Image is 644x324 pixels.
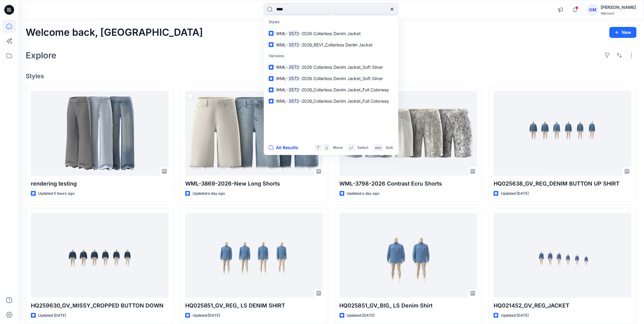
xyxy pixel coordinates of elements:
span: -2026_Collarless Denim Jacket_Full Colorway [300,98,389,104]
span: WML- [276,98,288,104]
span: WML- [276,42,288,47]
p: Updated [DATE] [193,312,220,319]
span: WML- [276,76,288,81]
p: Move [333,145,343,151]
p: HQ025638_GV_REG_DENIM BUTTON UP SHIRT [494,179,631,188]
span: -2026_REV1_Collarless Denim Jacket [300,42,373,47]
p: HQ025851_GV_REG_ LS DENIM SHIRT [185,301,323,310]
mark: 3572 [288,64,300,71]
span: -2026 Collarless Denim Jacket_Soft Silver [300,64,383,70]
p: HQ259630_GV_MISSY_CROPPED BUTTON DOWN [31,301,169,310]
p: rendering testing [31,179,169,188]
div: GM [587,4,598,15]
p: Quit [386,145,393,151]
a: WML-3798-2026 Contrast Ecru Shorts [340,91,477,176]
div: [PERSON_NAME] [601,4,636,11]
mark: 3572 [288,41,300,48]
span: WML- [276,31,288,36]
p: Updated a day ago [193,190,225,197]
span: -2026_Collarless Denim Jacket_Full Colorway [300,87,389,92]
a: HQ025638_GV_REG_DENIM BUTTON UP SHIRT [494,91,631,176]
p: Updated [DATE] [38,312,66,319]
a: HQ259630_GV_MISSY_CROPPED BUTTON DOWN [31,213,169,298]
span: -2026 Collarless Denim Jacket [300,31,361,36]
a: HQ021452_GV_REG_JACKET [494,213,631,298]
span: WML- [276,87,288,92]
a: WML-3572-2026_Collarless Denim Jacket_Full Colorway [265,95,397,107]
span: -2026 Collarless Denim Jacket_Soft Silver [300,76,383,81]
mark: 3572 [288,75,300,82]
a: WML-3572-2026 Collarless Denim Jacket_Soft Silver [265,61,397,73]
a: WML-3572-2026 Collarless Denim Jacket [265,28,397,39]
p: HQ021452_GV_REG_JACKET [494,301,631,310]
p: Versions [265,50,397,62]
button: New [609,27,637,38]
mark: 3572 [288,86,300,93]
p: HQ025851_GV_BIG_ LS Denim Shirt [340,301,477,310]
p: Updated a day ago [347,190,380,197]
a: WML-3572-2026_REV1_Collarless Denim Jacket [265,39,397,50]
p: Updated [DATE] [347,312,375,319]
h2: Welcome back, [GEOGRAPHIC_DATA] [26,27,203,38]
h2: Explore [26,50,57,60]
mark: 3572 [288,98,300,105]
p: Updated [DATE] [501,312,529,319]
a: WML-3869-2026-New Long Shorts [185,91,323,176]
div: Walmart [601,11,636,16]
a: WML-3572-2026_Collarless Denim Jacket_Full Colorway [265,84,397,95]
mark: 3572 [288,30,300,37]
p: WML-3798-2026 Contrast Ecru Shorts [340,179,477,188]
h4: Styles [26,72,637,80]
a: rendering testing [31,91,169,176]
a: HQ025851_GV_REG_ LS DENIM SHIRT [185,213,323,298]
p: WML-3869-2026-New Long Shorts [185,179,323,188]
p: Styles [265,17,397,28]
button: All Results [269,144,302,151]
p: esc [375,145,381,151]
a: HQ025851_GV_BIG_ LS Denim Shirt [340,213,477,298]
span: WML- [276,64,288,70]
p: Select [357,145,368,151]
p: Updated [DATE] [501,190,529,197]
a: WML-3572-2026 Collarless Denim Jacket_Soft Silver [265,73,397,84]
p: Updated 5 hours ago [38,190,75,197]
